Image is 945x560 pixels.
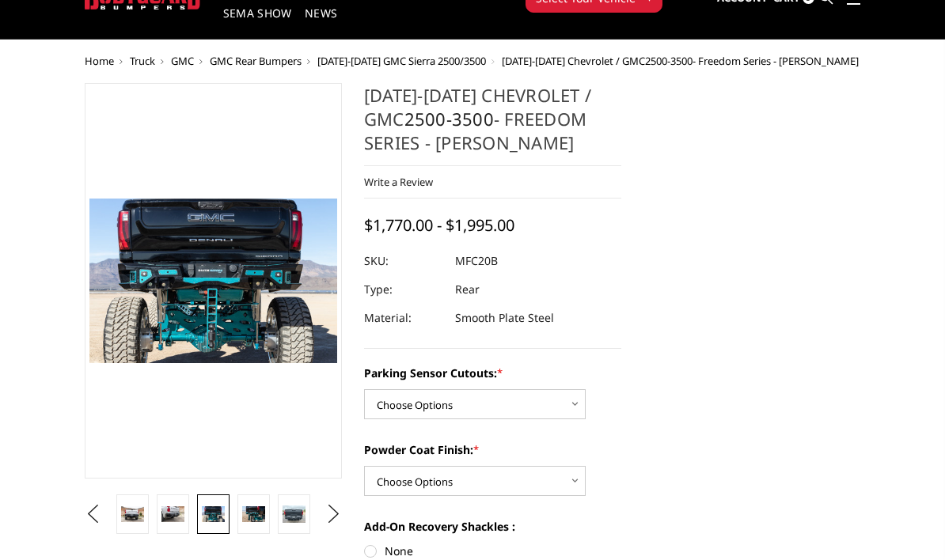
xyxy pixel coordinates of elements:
a: 2500-3500 [404,107,494,131]
iframe: Chat Widget [866,484,945,560]
dt: Type: [364,275,443,304]
img: 2020-2025 Chevrolet / GMC 2500-3500 - Freedom Series - Rear Bumper [283,505,306,523]
a: 2500-3500 [645,54,693,68]
label: Add-On Recovery Shackles : [364,518,621,535]
img: 2020-2025 Chevrolet / GMC 2500-3500 - Freedom Series - Rear Bumper [161,506,184,521]
button: Next [322,502,346,526]
dd: Rear [455,275,480,304]
a: 2020-2025 Chevrolet / GMC 2500-3500 - Freedom Series - Rear Bumper [85,83,342,479]
dt: SKU: [364,247,443,275]
a: Write a Review [364,175,433,189]
label: Parking Sensor Cutouts: [364,365,621,381]
a: News [305,8,337,39]
img: 2020-2025 Chevrolet / GMC 2500-3500 - Freedom Series - Rear Bumper [202,506,225,521]
label: Powder Coat Finish: [364,441,621,458]
dd: Smooth Plate Steel [455,304,554,332]
a: Home [85,54,114,68]
label: None [364,543,621,559]
img: 2020-2025 Chevrolet / GMC 2500-3500 - Freedom Series - Rear Bumper [242,506,265,521]
a: Truck [130,54,155,68]
a: SEMA Show [223,8,292,39]
a: GMC Rear Bumpers [210,54,302,68]
span: [DATE]-[DATE] Chevrolet / GMC - Freedom Series - [PERSON_NAME] [502,54,859,68]
a: [DATE]-[DATE] GMC Sierra 2500/3500 [317,54,486,68]
span: $1,770.00 - $1,995.00 [364,214,514,236]
dt: Material: [364,304,443,332]
button: Previous [81,502,104,526]
a: GMC [171,54,194,68]
dd: MFC20B [455,247,498,275]
h1: [DATE]-[DATE] Chevrolet / GMC - Freedom Series - [PERSON_NAME] [364,83,621,166]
